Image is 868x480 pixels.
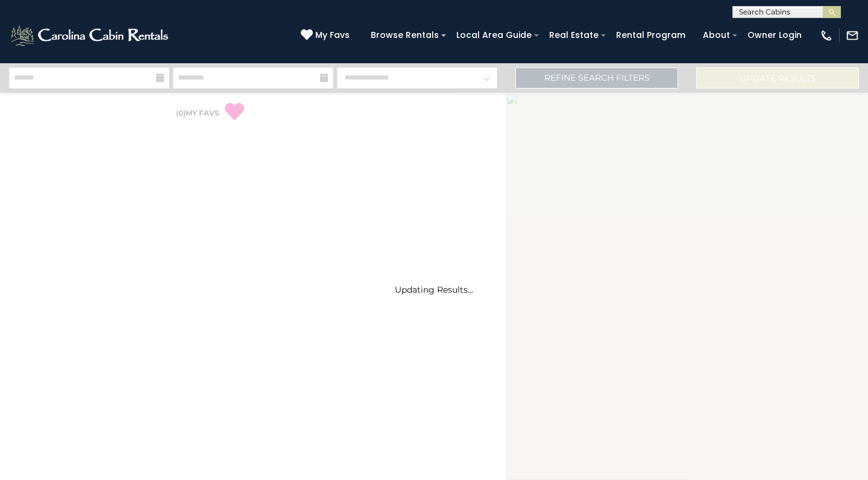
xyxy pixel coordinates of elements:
span: My Favs [315,29,350,42]
a: My Favs [301,29,353,42]
img: mail-regular-white.png [846,29,859,42]
a: Rental Program [610,26,691,45]
a: About [697,26,736,45]
a: Real Estate [543,26,605,45]
a: Browse Rentals [365,26,445,45]
a: Owner Login [741,26,808,45]
img: phone-regular-white.png [820,29,833,42]
a: Local Area Guide [450,26,538,45]
img: White-1-2.png [9,23,172,48]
